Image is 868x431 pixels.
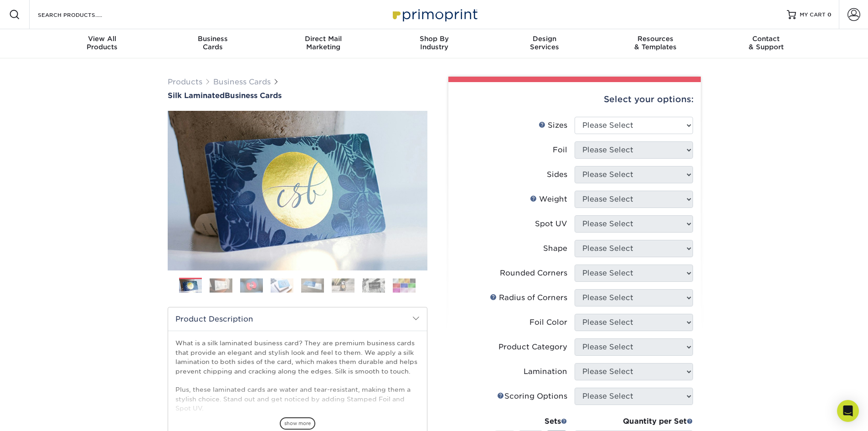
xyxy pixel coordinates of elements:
div: Shape [543,243,567,254]
a: Silk LaminatedBusiness Cards [168,91,427,100]
div: Open Intercom Messenger [837,400,859,422]
a: Contact& Support [711,29,822,58]
div: Services [489,35,600,51]
img: Business Cards 02 [210,278,232,292]
div: Sizes [539,120,567,131]
div: Scoring Options [497,391,567,402]
span: Direct Mail [268,35,379,43]
div: Foil Color [529,317,567,328]
div: Products [47,35,158,51]
span: 0 [827,11,832,18]
div: Lamination [524,366,567,377]
input: SEARCH PRODUCTS..... [37,9,126,20]
img: Business Cards 06 [332,278,354,292]
a: Shop ByIndustry [379,29,489,58]
div: & Support [711,35,822,51]
div: Rounded Corners [500,268,567,279]
div: Spot UV [535,218,567,229]
img: Business Cards 05 [301,278,324,292]
span: show more [280,417,315,430]
img: Primoprint [389,5,480,24]
h2: Product Description [168,307,427,331]
img: Business Cards 04 [271,278,293,292]
a: View AllProducts [47,29,158,58]
div: Product Category [498,342,567,353]
img: Business Cards 03 [240,278,263,292]
div: Quantity per Set [575,416,693,427]
div: Cards [157,35,268,51]
span: Shop By [379,35,489,43]
span: Business [157,35,268,43]
span: Design [489,35,600,43]
a: BusinessCards [157,29,268,58]
div: Select your options: [456,82,693,117]
div: Radius of Corners [490,292,567,303]
img: Business Cards 01 [179,275,202,297]
div: Weight [530,194,567,205]
a: Products [168,78,202,86]
span: Contact [711,35,822,43]
div: Foil [553,145,567,156]
a: Resources& Templates [600,29,711,58]
div: Sides [547,169,567,180]
img: Silk Laminated 01 [168,61,427,321]
div: & Templates [600,35,711,51]
img: Business Cards 07 [362,278,385,292]
a: DesignServices [489,29,600,58]
span: MY CART [800,11,826,19]
span: Silk Laminated [168,91,225,100]
img: Business Cards 08 [393,278,416,292]
span: View All [47,35,158,43]
div: Industry [379,35,489,51]
div: Sets [494,416,567,427]
a: Business Cards [213,78,271,86]
a: Direct MailMarketing [268,29,379,58]
h1: Business Cards [168,91,427,100]
div: Marketing [268,35,379,51]
span: Resources [600,35,711,43]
